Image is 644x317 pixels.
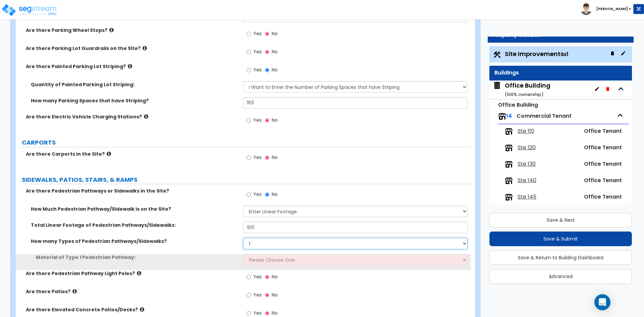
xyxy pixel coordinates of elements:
[26,188,238,194] label: Are there Pedestrian Pathways or Sidewalks in the Site?
[272,273,278,280] span: No
[36,254,238,261] label: Material of Type 1 Pedestrian Pathway:
[493,50,501,59] img: Construction.png
[265,154,269,161] input: No
[247,191,251,198] input: Yes
[31,81,238,88] label: Quantity of Painted Parking Lot Striping:
[247,310,251,317] input: Yes
[26,45,238,52] label: Are there Parking Lot Guardrails on the Site?
[247,30,251,38] input: Yes
[518,193,536,201] span: Ste 145
[518,127,534,135] span: Ste 110
[505,91,543,98] small: ( 100 % ownership)
[247,66,251,74] input: Yes
[584,193,622,201] span: Office Tenant
[31,206,238,212] label: How Much Pedestrian Pathway/Sidewalk is on the Site?
[253,117,262,123] span: Yes
[107,151,111,156] i: click for more info!
[253,66,262,73] span: Yes
[272,48,278,55] span: No
[247,154,251,161] input: Yes
[137,271,141,276] i: click for more info!
[489,231,632,246] button: Save & Submit
[253,154,262,161] span: Yes
[505,193,513,201] img: tenants.png
[31,238,238,245] label: How many Types of Pedestrian Pathways/Sidewalks?
[272,30,278,37] span: No
[498,101,538,109] small: Office Building
[518,160,536,168] span: Ste 130
[265,66,269,74] input: No
[265,117,269,124] input: No
[72,289,77,294] i: click for more info!
[247,117,251,124] input: Yes
[518,177,536,184] span: Ste 140
[140,307,144,312] i: click for more info!
[144,114,148,119] i: click for more info!
[31,222,238,228] label: Total Linear Footage of Pedestrian Pathways/Sidewalks:
[26,270,238,277] label: Are there Pedestrian Pathway Light Poles?
[493,81,501,90] img: building.svg
[494,69,627,77] div: Buildings
[489,269,632,284] button: Advanced
[109,28,114,33] i: click for more info!
[265,48,269,56] input: No
[505,81,550,98] div: Office Building
[247,273,251,281] input: Yes
[489,213,632,227] button: Save & Next
[31,97,238,104] label: How many Parking Spaces that have Striping?
[584,144,622,151] span: Office Tenant
[505,144,513,152] img: tenants.png
[143,46,147,51] i: click for more info!
[584,176,622,184] span: Office Tenant
[128,64,132,69] i: click for more info!
[517,112,572,120] span: Commercial Tenant
[253,48,262,55] span: Yes
[265,273,269,281] input: No
[265,191,269,198] input: No
[253,191,262,198] span: Yes
[253,273,262,280] span: Yes
[22,175,471,184] label: SIDEWALKS, PATIOS, STAIRS, & RAMPS
[498,112,506,120] img: tenants.png
[272,66,278,73] span: No
[253,310,262,316] span: Yes
[272,292,278,298] span: No
[505,177,513,185] img: tenants.png
[26,306,238,313] label: Are there Elevated Concrete Patios/Decks?
[580,3,592,15] img: avatar.png
[26,63,238,70] label: Are there Painted Parking Lot Striping?
[272,191,278,198] span: No
[272,310,278,316] span: No
[272,154,278,161] span: No
[505,160,513,168] img: tenants.png
[272,117,278,123] span: No
[253,30,262,37] span: Yes
[584,127,622,135] span: Office Tenant
[247,48,251,56] input: Yes
[584,160,622,168] span: Office Tenant
[26,113,238,120] label: Are there Electric Vehicle Charging Stations?
[26,288,238,295] label: Are there Patios?
[594,294,610,310] div: Open Intercom Messenger
[1,3,58,17] img: logo_pro_r.png
[518,144,536,152] span: Ste 120
[247,292,251,299] input: Yes
[564,51,568,58] small: x1
[26,151,238,157] label: Are there Carports in the Site?
[505,50,568,58] span: Site Improvements
[596,6,628,11] b: [PERSON_NAME]
[22,138,471,147] label: CARPORTS
[26,27,238,34] label: Are there Parking Wheel Stops?
[265,310,269,317] input: No
[253,292,262,298] span: Yes
[493,81,550,98] span: Office Building
[489,250,632,265] button: Save & Return to Building Dashboard
[506,112,512,120] span: 14
[265,30,269,38] input: No
[265,292,269,299] input: No
[505,127,513,136] img: tenants.png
